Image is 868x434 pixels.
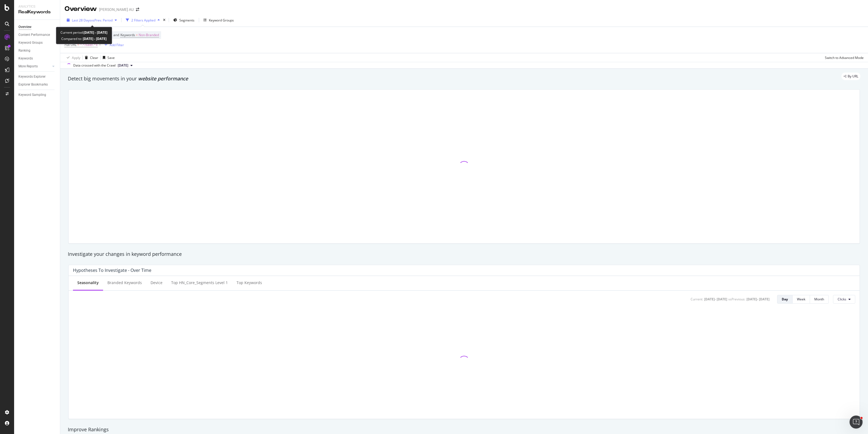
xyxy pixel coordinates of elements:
[704,297,727,301] div: [DATE] - [DATE]
[72,55,80,60] div: Apply
[73,63,116,68] div: Data crossed with the Crawl
[101,53,115,62] button: Save
[18,4,56,9] div: Analytics
[136,33,138,37] span: =
[237,280,262,285] div: Top Keywords
[84,30,107,35] b: [DATE] - [DATE]
[18,24,56,30] a: Overview
[18,92,46,98] div: Keyword Sampling
[18,48,30,54] div: Ranking
[18,24,31,30] div: Overview
[65,42,76,47] span: Full URL
[60,29,107,36] div: Current period:
[136,8,139,11] div: arrow-right-arrow-left
[171,280,228,285] div: Top HN_Core_Segments Level 1
[18,82,56,87] a: Explorer Bookmarks
[850,416,863,429] iframe: Intercom live chat
[99,7,134,12] div: [PERSON_NAME] AU
[18,48,56,54] a: Ranking
[18,82,48,87] div: Explorer Bookmarks
[72,18,91,23] span: Last 28 Days
[139,31,159,39] span: Non-Branded
[18,32,56,38] a: Content Performance
[728,297,745,301] div: vs Previous :
[113,33,119,37] span: and
[848,75,858,78] span: By URL
[107,280,142,285] div: Branded Keywords
[77,280,99,285] div: Seasonality
[201,16,236,24] button: Keyword Groups
[124,16,162,24] button: 2 Filters Applied
[814,297,824,301] div: Month
[833,295,855,304] button: Clicks
[91,18,113,23] span: vs Prev. Period
[80,41,98,49] span: ^.*/sale/.*$
[825,55,864,60] div: Switch to Advanced Mode
[73,268,151,273] div: Hypotheses to Investigate - Over Time
[171,16,197,24] button: Segments
[18,74,56,80] a: Keywords Explorer
[18,64,38,69] div: More Reports
[102,42,124,48] button: Add Filter
[18,40,43,46] div: Keyword Groups
[18,9,56,15] div: RealKeywords
[131,18,155,23] div: 2 Filters Applied
[68,426,860,433] div: Improve Rankings
[65,4,97,14] div: Overview
[18,32,50,38] div: Content Performance
[797,297,805,301] div: Week
[110,43,124,47] div: Add Filter
[746,297,770,301] div: [DATE] - [DATE]
[77,42,79,47] span: =
[83,53,98,62] button: Clear
[18,40,56,46] a: Keyword Groups
[61,36,107,42] div: Compared to:
[179,18,194,23] span: Segments
[107,55,115,60] div: Save
[151,280,162,285] div: Device
[82,36,107,41] b: [DATE] - [DATE]
[691,297,703,301] div: Current:
[18,74,46,80] div: Keywords Explorer
[777,295,793,304] button: Day
[810,295,829,304] button: Month
[18,56,33,61] div: Keywords
[18,92,56,98] a: Keyword Sampling
[68,251,860,258] div: Investigate your changes in keyword performance
[841,73,860,80] div: legacy label
[209,18,234,23] div: Keyword Groups
[65,16,119,24] button: Last 28 DaysvsPrev. Period
[18,64,51,69] a: More Reports
[90,55,98,60] div: Clear
[65,53,80,62] button: Apply
[793,295,810,304] button: Week
[120,33,135,37] span: Keywords
[18,56,56,61] a: Keywords
[838,297,846,301] span: Clicks
[118,63,128,68] span: 2025 Aug. 31st
[162,17,167,23] div: times
[823,53,864,62] button: Switch to Advanced Mode
[116,62,135,69] button: [DATE]
[782,297,788,301] div: Day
